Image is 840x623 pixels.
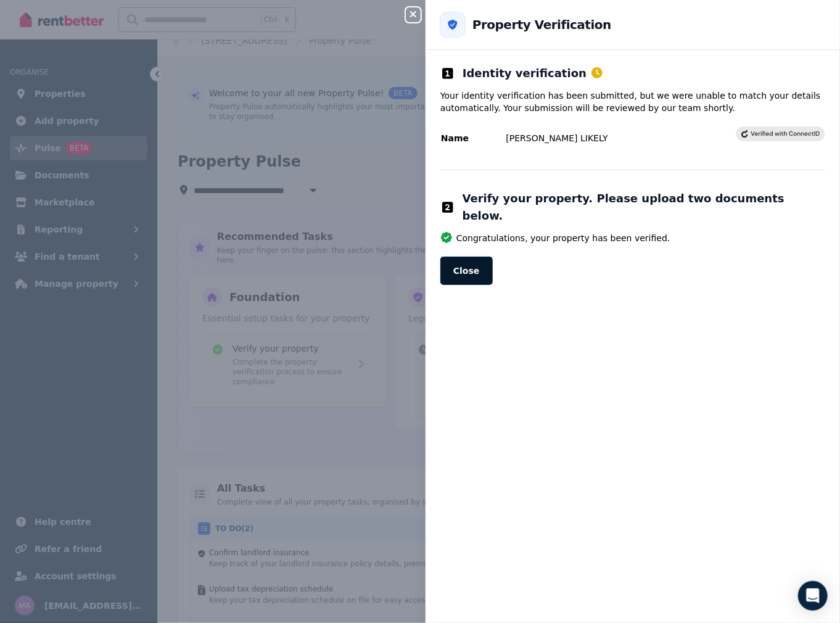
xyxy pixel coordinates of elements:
td: Name [440,131,506,145]
h2: Property Verification [472,16,611,33]
td: [PERSON_NAME] LIKELY [506,131,736,145]
span: Congratulations, your property has been verified. [456,232,670,244]
h2: Verify your property. Please upload two documents below. [463,190,825,225]
button: Close [440,257,493,285]
h2: Identity verification [463,65,603,82]
p: Your identity verification has been submitted, but we were unable to match your details automatic... [440,89,825,114]
div: Open Intercom Messenger [798,581,828,611]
